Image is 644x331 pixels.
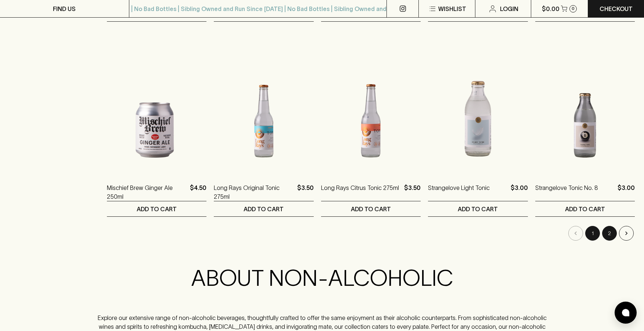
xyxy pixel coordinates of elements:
[602,226,617,241] button: Go to page 2
[585,226,600,241] button: page 1
[438,4,466,13] p: Wishlist
[622,309,629,316] img: bubble-icon
[107,226,635,241] nav: pagination navigation
[297,183,314,201] p: $3.50
[535,44,635,172] img: Strangelove Tonic No. 8
[619,226,634,241] button: Go to next page
[214,44,313,172] img: Long Rays Original Tonic 275ml
[565,205,605,213] p: ADD TO CART
[458,205,498,213] p: ADD TO CART
[404,183,421,201] p: $3.50
[351,205,391,213] p: ADD TO CART
[572,7,575,11] p: 0
[500,4,518,13] p: Login
[214,201,313,216] button: ADD TO CART
[511,183,528,201] p: $3.00
[321,201,421,216] button: ADD TO CART
[97,265,547,291] h2: ABOUT NON-ALCOHOLIC
[542,4,560,13] p: $0.00
[107,183,187,201] a: Mischief Brew Ginger Ale 250ml
[321,183,399,201] a: Long Rays Citrus Tonic 275ml
[618,183,635,201] p: $3.00
[107,44,206,172] img: Mischief Brew Ginger Ale 250ml
[107,201,206,216] button: ADD TO CART
[190,183,206,201] p: $4.50
[535,183,598,201] a: Strangelove Tonic No. 8
[244,205,284,213] p: ADD TO CART
[428,44,528,172] img: Strangelove Light Tonic
[214,183,294,201] a: Long Rays Original Tonic 275ml
[137,205,177,213] p: ADD TO CART
[428,201,528,216] button: ADD TO CART
[428,183,490,201] a: Strangelove Light Tonic
[535,201,635,216] button: ADD TO CART
[600,4,633,13] p: Checkout
[53,4,76,13] p: FIND US
[321,44,421,172] img: Long Rays Citrus Tonic 275ml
